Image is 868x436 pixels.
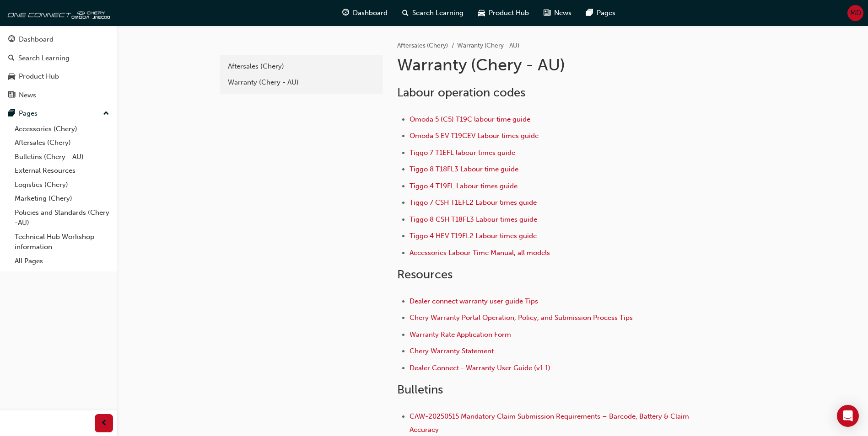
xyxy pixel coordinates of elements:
a: Dealer connect warranty user guide Tips [410,297,538,305]
a: Marketing (Chery) [11,191,113,206]
button: DashboardSearch LearningProduct HubNews [4,29,113,105]
a: Search Learning [4,50,113,67]
div: News [19,90,36,101]
div: Product Hub [19,71,59,82]
span: car-icon [8,73,15,81]
a: search-iconSearch Learning [395,4,471,22]
a: Dashboard [4,31,113,48]
a: Chery Warranty Portal Operation, Policy, and Submission Process Tips [410,314,633,322]
div: Open Intercom Messenger [837,405,859,427]
a: Omoda 5 EV T19CEV Labour times guide [410,132,539,140]
span: Product Hub [489,8,529,18]
a: pages-iconPages [579,4,623,22]
a: Tiggo 4 T19FL Labour times guide [410,182,518,190]
span: guage-icon [8,36,15,44]
a: All Pages [11,254,113,268]
a: Tiggo 8 CSH T18FL3 Labour times guide [410,215,537,223]
a: news-iconNews [536,4,579,22]
a: Aftersales (Chery) [397,42,448,49]
a: car-iconProduct Hub [471,4,536,22]
a: Tiggo 7 CSH T1EFL2 Labour times guide [410,198,537,207]
a: Tiggo 4 HEV T19FL2 Labour times guide [410,232,537,240]
a: Aftersales (Chery) [223,58,379,74]
a: Aftersales (Chery) [11,136,113,150]
span: up-icon [103,108,109,120]
span: search-icon [8,54,15,63]
span: Pages [597,8,615,18]
span: news-icon [8,91,15,100]
div: Search Learning [18,53,70,64]
a: Dealer Connect - Warranty User Guide (v1.1) [410,364,550,372]
span: Search Learning [412,8,464,18]
a: Tiggo 7 T1EFL labour times guide [410,149,515,157]
a: Tiggo 8 T18FL3 Labour time guide [410,165,518,173]
a: Accessories (Chery) [11,122,113,136]
div: Pages [19,108,38,119]
span: car-icon [478,7,485,19]
button: MD [847,5,863,21]
span: Labour operation codes [397,85,525,100]
a: Product Hub [4,68,113,85]
a: Omoda 5 (C5) T19C labour time guide [410,115,530,123]
div: Aftersales (Chery) [228,61,374,72]
a: Technical Hub Workshop information [11,230,113,254]
span: pages-icon [586,7,593,19]
a: guage-iconDashboard [335,4,395,22]
a: Logistics (Chery) [11,178,113,192]
a: Chery Warranty Statement [410,347,494,355]
img: oneconnect [5,4,110,22]
span: news-icon [544,7,550,19]
span: News [554,8,571,18]
a: News [4,87,113,104]
a: Policies and Standards (Chery -AU) [11,206,113,230]
a: Warranty Rate Application Form [410,330,511,339]
div: Dashboard [19,34,54,45]
span: Resources [397,267,453,282]
span: prev-icon [101,418,108,429]
div: Warranty (Chery - AU) [228,77,374,88]
span: MD [850,8,861,18]
a: CAW-20250515 Mandatory Claim Submission Requirements – Barcode, Battery & Claim Accuracy [410,412,691,434]
span: guage-icon [342,7,349,19]
span: Bulletins [397,383,443,397]
span: search-icon [402,7,409,19]
a: Bulletins (Chery - AU) [11,150,113,164]
h1: Warranty (Chery - AU) [397,55,697,75]
a: Warranty (Chery - AU) [223,74,379,90]
button: Pages [4,105,113,122]
a: External Resources [11,164,113,178]
span: pages-icon [8,110,15,118]
li: Warranty (Chery - AU) [457,41,519,51]
span: Dashboard [353,8,388,18]
a: Accessories Labour Time Manual, all models [410,249,550,257]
